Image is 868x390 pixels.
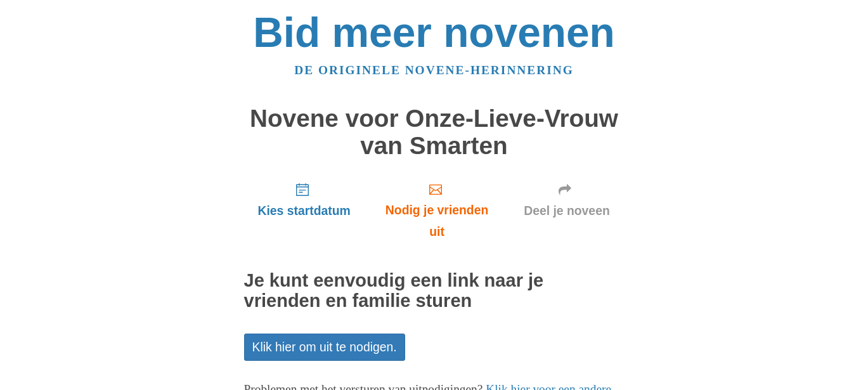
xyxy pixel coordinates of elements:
a: Klik hier om uit te nodigen. [244,334,405,360]
font: Kies startdatum [257,204,350,218]
a: Kies startdatum [244,172,365,249]
a: De originele novene-herinnering [294,63,574,77]
a: Bid meer novenen [253,9,615,56]
font: Je kunt eenvoudig een link naar je vrienden en familie sturen [244,270,544,311]
a: Nodig je vrienden uit [365,172,510,249]
font: Novene voor Onze-Lieve-Vrouw van Smarten [250,105,618,159]
font: Nodig je vrienden uit [385,203,488,238]
font: Deel je noveen [524,204,610,218]
font: Klik hier om uit te nodigen. [252,341,397,354]
a: Deel je noveen [509,172,624,249]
